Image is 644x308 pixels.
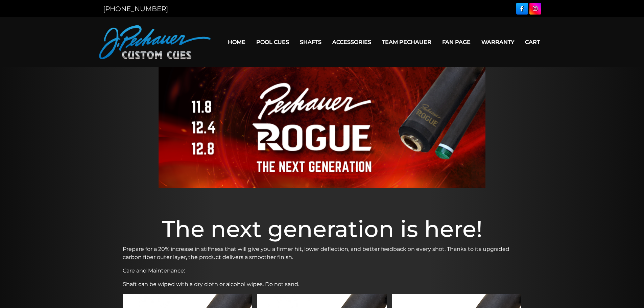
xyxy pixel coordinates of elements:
p: Shaft can be wiped with a dry cloth or alcohol wipes. Do not sand. [123,280,522,288]
a: Fan Page [437,33,476,51]
a: Team Pechauer [377,33,437,51]
a: Cart [520,33,545,51]
a: Pool Cues [251,33,294,51]
p: Care and Maintenance: [123,267,522,275]
a: Shafts [294,33,327,51]
h1: The next generation is here! [123,215,522,242]
a: [PHONE_NUMBER] [103,5,168,13]
p: Prepare for a 20% increase in stiffness that will give you a firmer hit, lower deflection, and be... [123,245,522,261]
a: Warranty [476,33,520,51]
img: Pechauer Custom Cues [99,25,211,59]
a: Home [222,33,251,51]
a: Accessories [327,33,377,51]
